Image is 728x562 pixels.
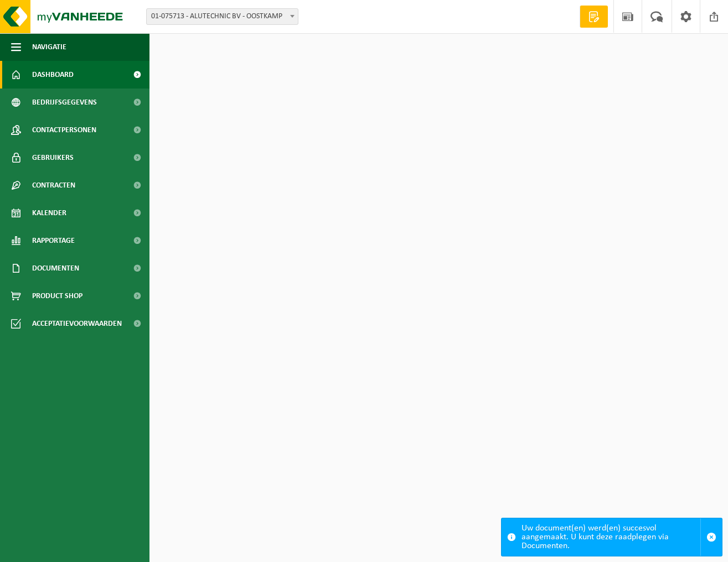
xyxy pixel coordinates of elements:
span: Documenten [32,254,79,282]
span: 01-075713 - ALUTECHNIC BV - OOSTKAMP [146,8,298,25]
span: Contactpersonen [32,116,96,144]
span: Acceptatievoorwaarden [32,310,122,337]
div: Uw document(en) werd(en) succesvol aangemaakt. U kunt deze raadplegen via Documenten. [522,518,700,556]
span: Bedrijfsgegevens [32,89,97,116]
span: 01-075713 - ALUTECHNIC BV - OOSTKAMP [147,9,298,24]
span: Kalender [32,199,66,227]
span: Contracten [32,171,75,199]
span: Product Shop [32,282,82,310]
span: Dashboard [32,61,74,89]
span: Gebruikers [32,144,74,171]
span: Rapportage [32,227,75,254]
span: Navigatie [32,33,66,61]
